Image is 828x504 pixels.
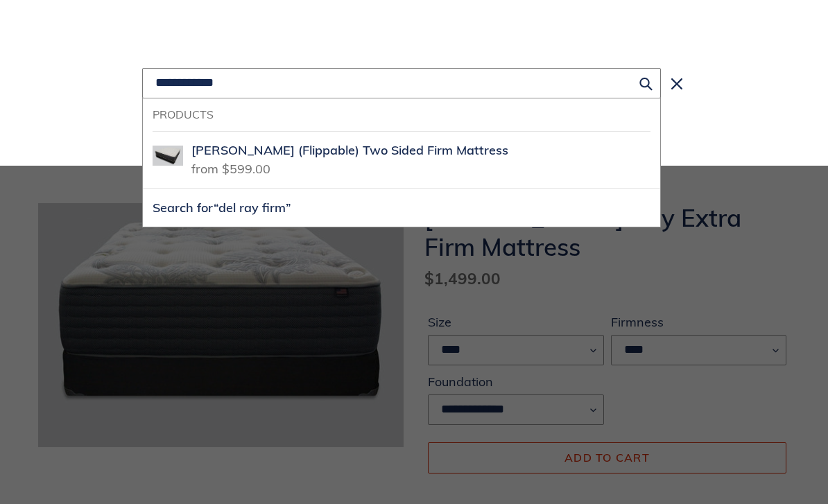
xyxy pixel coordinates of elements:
[191,143,508,159] span: [PERSON_NAME] (Flippable) Two Sided Firm Mattress
[143,131,660,188] a: Del Ray (Flippable) Two Sided Firm Mattress[PERSON_NAME] (Flippable) Two Sided Firm Mattressfrom ...
[153,108,650,121] h3: Products
[143,189,660,227] button: Search for“del ray firm”
[214,200,291,216] span: “del ray firm”
[153,141,183,171] img: Del Ray (Flippable) Two Sided Firm Mattress
[191,157,270,177] span: from $599.00
[142,68,661,98] input: Search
